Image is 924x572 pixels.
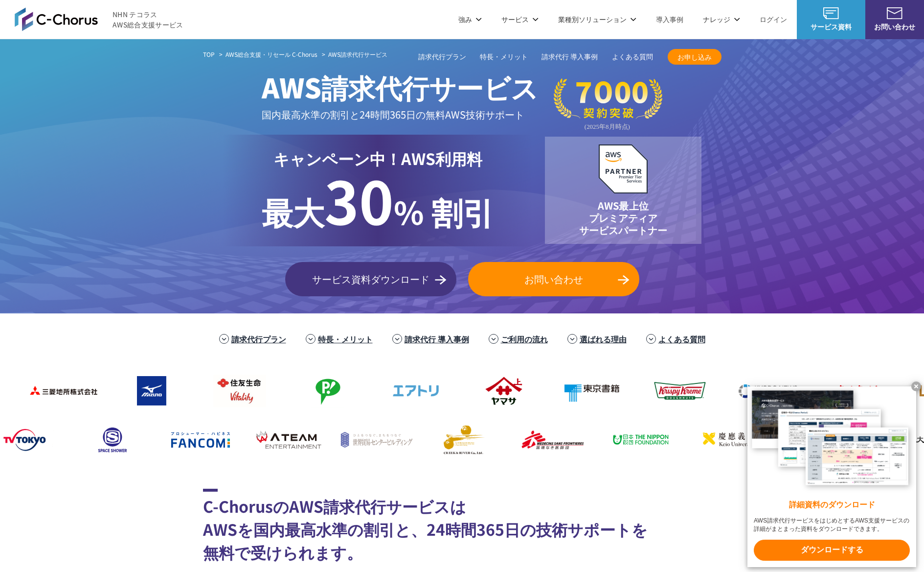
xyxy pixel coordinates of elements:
img: ミズノ [85,371,163,410]
x-t: ダウンロードする [754,540,910,561]
a: 特長・メリット [480,52,528,62]
img: まぐまぐ [789,371,867,410]
p: AWS最上位 プレミアティア サービスパートナー [579,199,667,236]
span: 最大 [262,189,324,234]
a: よくある質問 [658,333,705,345]
img: クリスピー・クリーム・ドーナツ [613,371,691,410]
span: お申し込み [668,52,721,62]
img: ファンコミュニケーションズ [134,420,212,459]
a: 特長・メリット [318,333,373,345]
img: フジモトHD [261,371,339,410]
a: キャンペーン中！AWS利用料 最大30% 割引 [223,135,533,246]
a: 導入事例 [656,14,683,24]
img: 日本財団 [574,420,652,459]
a: AWS総合支援サービス C-Chorus NHN テコラスAWS総合支援サービス [15,7,183,31]
span: 30 [324,157,394,242]
a: TOP [203,50,215,59]
x-t: 詳細資料のダウンロード [754,500,910,511]
a: ログイン [760,14,787,24]
span: サービス資料ダウンロード [285,272,456,286]
img: AWS総合支援サービス C-Chorus サービス資料 [823,7,839,19]
p: 業種別ソリューション [558,14,636,24]
p: キャンペーン中！AWS利用料 [262,146,494,170]
img: ヤマサ醤油 [437,371,515,410]
img: 国境なき医師団 [486,420,564,459]
a: 請求代行 導入事例 [541,52,598,62]
a: 請求代行プラン [231,333,286,345]
img: AWS総合支援サービス C-Chorus [15,7,98,31]
a: 請求代行プラン [418,52,466,62]
img: お問い合わせ [887,7,902,19]
p: ナレッジ [703,14,740,24]
a: ご利用の流れ [501,333,548,345]
p: サービス [501,14,539,24]
img: 東京書籍 [525,371,603,410]
a: 詳細資料のダウンロード AWS請求代行サービスをはじめとするAWS支援サービスの詳細がまとまった資料をダウンロードできます。 ダウンロードする [747,386,916,567]
img: エアトリ [349,371,427,410]
span: お問い合わせ [468,272,639,286]
a: 選ばれる理由 [580,333,627,345]
img: 慶應義塾 [662,420,740,459]
span: AWS請求代行サービス [328,50,387,58]
p: % 割引 [262,170,494,235]
img: クリーク・アンド・リバー [398,420,476,459]
img: AWSプレミアティアサービスパートナー [599,144,648,193]
img: エイチーム [222,420,300,459]
img: 契約件数 [554,78,662,131]
a: よくある質問 [612,52,653,62]
h2: C-ChorusのAWS請求代行サービスは AWSを国内最高水準の割引と、24時間365日の技術サポートを 無料で受けられます。 [203,489,721,564]
a: お申し込み [668,49,721,65]
img: 住友生命保険相互 [173,371,251,410]
p: 国内最高水準の割引と 24時間365日の無料AWS技術サポート [262,106,538,122]
a: お問い合わせ [468,262,639,296]
a: AWS総合支援・リセール C-Chorus [225,50,317,59]
img: スペースシャワー [45,420,124,459]
p: 強み [458,14,482,24]
span: AWS請求代行サービス [262,67,538,106]
x-t: AWS請求代行サービスをはじめとするAWS支援サービスの詳細がまとまった資料をダウンロードできます。 [754,517,910,533]
img: 共同通信デジタル [701,371,779,410]
a: 請求代行 導入事例 [405,333,469,345]
img: 世界貿易センタービルディング [310,420,388,459]
span: NHN テコラス AWS総合支援サービス [113,9,183,30]
span: お問い合わせ [865,22,924,32]
a: サービス資料ダウンロード [285,262,456,296]
span: サービス資料 [797,22,865,32]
